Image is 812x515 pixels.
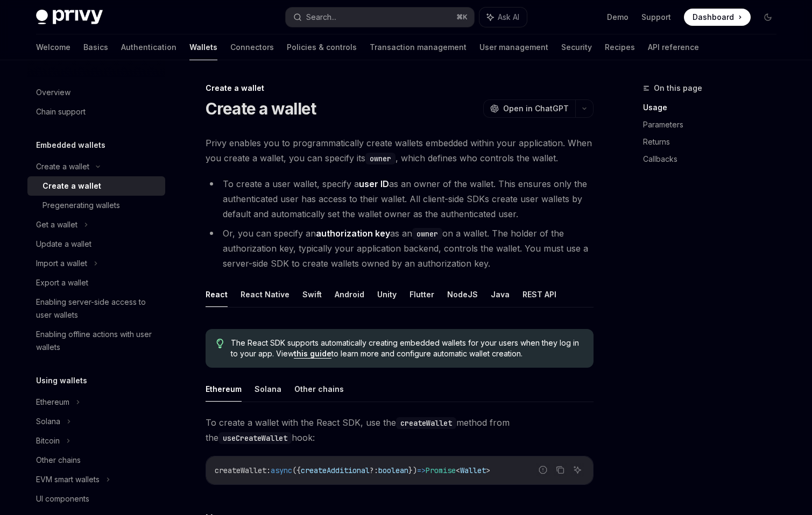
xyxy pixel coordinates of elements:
[607,12,629,23] a: Demo
[426,466,456,475] span: Promise
[335,282,364,307] button: Android
[27,489,165,509] a: UI components
[27,176,165,196] a: Create a wallet
[302,282,322,307] button: Swift
[378,466,408,475] span: boolean
[36,105,86,118] div: Chain support
[27,196,165,215] a: Pregenerating wallets
[491,282,510,307] button: Java
[292,466,301,475] span: ({
[377,282,397,307] button: Unity
[36,396,69,409] div: Ethereum
[206,376,242,402] button: Ethereum
[684,9,751,26] a: Dashboard
[447,282,478,307] button: NodeJS
[189,34,217,60] a: Wallets
[271,466,292,475] span: async
[43,199,120,212] div: Pregenerating wallets
[654,82,702,95] span: On this page
[759,9,776,26] button: Toggle dark mode
[643,151,785,168] a: Callbacks
[206,282,228,307] button: React
[370,34,467,60] a: Transaction management
[408,466,417,475] span: })
[570,463,584,477] button: Ask AI
[294,349,331,359] a: this guide
[206,226,594,271] li: Or, you can specify an as an on a wallet. The holder of the authorization key, typically your app...
[479,34,548,60] a: User management
[231,338,582,359] span: The React SDK supports automatically creating embedded wallets for your users when they log in to...
[36,139,105,152] h5: Embedded wallets
[396,417,456,429] code: createWallet
[36,34,70,60] a: Welcome
[643,133,785,151] a: Returns
[479,8,527,27] button: Ask AI
[36,374,87,387] h5: Using wallets
[36,296,159,321] div: Enabling server-side access to user wallets
[365,153,396,164] code: owner
[206,135,594,166] span: Privy enables you to programmatically create wallets embedded within your application. When you c...
[605,34,635,60] a: Recipes
[648,34,699,60] a: API reference
[27,325,165,357] a: Enabling offline actions with user wallets
[286,8,474,27] button: Search...⌘K
[503,103,569,114] span: Open in ChatGPT
[460,466,486,475] span: Wallet
[643,99,785,116] a: Usage
[36,218,77,231] div: Get a wallet
[266,466,271,475] span: :
[83,34,108,60] a: Basics
[498,12,519,23] span: Ask AI
[206,415,594,445] span: To create a wallet with the React SDK, use the method from the hook:
[206,83,594,94] div: Create a wallet
[36,276,88,289] div: Export a wallet
[36,454,81,467] div: Other chains
[215,466,266,475] span: createWallet
[216,339,224,348] svg: Tip
[316,228,390,239] strong: authorization key
[483,99,575,118] button: Open in ChatGPT
[206,99,316,118] h1: Create a wallet
[36,473,100,486] div: EVM smart wallets
[36,86,70,99] div: Overview
[230,34,274,60] a: Connectors
[36,238,91,251] div: Update a wallet
[27,273,165,292] a: Export a wallet
[27,234,165,254] a: Update a wallet
[36,328,159,354] div: Enabling offline actions with user wallets
[287,34,357,60] a: Policies & controls
[218,432,292,444] code: useCreateWallet
[409,282,434,307] button: Flutter
[456,466,460,475] span: <
[370,466,378,475] span: ?:
[36,492,89,505] div: UI components
[301,466,370,475] span: createAdditional
[561,34,592,60] a: Security
[536,463,550,477] button: Report incorrect code
[121,34,176,60] a: Authentication
[36,10,103,25] img: dark logo
[36,415,60,428] div: Solana
[36,160,89,173] div: Create a wallet
[27,292,165,325] a: Enabling server-side access to user wallets
[693,12,734,23] span: Dashboard
[36,257,87,270] div: Import a wallet
[456,13,468,22] span: ⌘ K
[27,450,165,470] a: Other chains
[27,83,165,102] a: Overview
[241,282,290,307] button: React Native
[417,466,426,475] span: =>
[643,116,785,133] a: Parameters
[206,176,594,221] li: To create a user wallet, specify a as an owner of the wallet. This ensures only the authenticated...
[306,11,336,24] div: Search...
[43,180,101,192] div: Create a wallet
[486,466,490,475] span: >
[412,228,442,240] code: owner
[294,376,344,402] button: Other chains
[27,102,165,121] a: Chain support
[359,178,389,189] strong: user ID
[522,282,556,307] button: REST API
[641,12,671,23] a: Support
[553,463,567,477] button: Copy the contents from the code block
[255,376,281,402] button: Solana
